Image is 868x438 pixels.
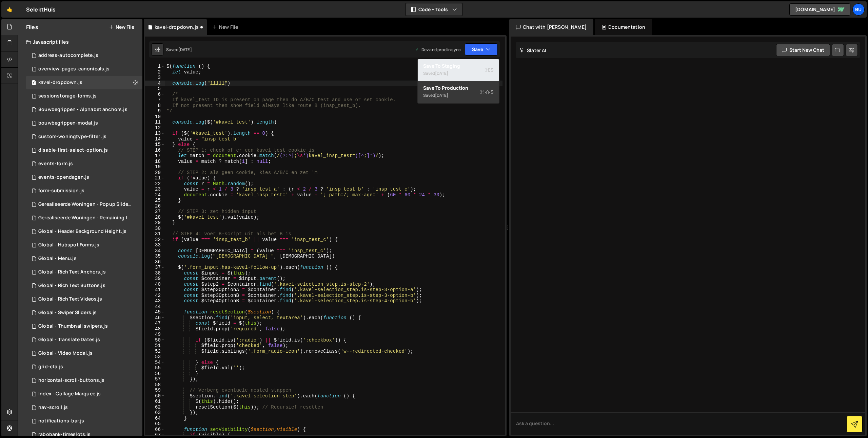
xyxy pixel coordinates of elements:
[26,198,145,211] div: 3807/6683.js
[145,254,165,259] div: 35
[32,81,36,86] span: 2
[145,181,165,187] div: 22
[145,287,165,293] div: 41
[145,97,165,103] div: 7
[145,103,165,109] div: 8
[26,171,142,184] div: 3807/17740.js
[145,399,165,404] div: 61
[38,432,91,438] div: rabobank-timeslots.js
[26,130,142,144] div: 3807/12245.js
[26,49,142,62] div: 3807/9682.js
[145,231,165,237] div: 31
[485,67,494,73] span: S
[145,388,165,393] div: 59
[26,292,142,306] div: 3807/6689.js
[465,43,498,56] button: Save
[145,270,165,276] div: 38
[38,323,108,329] div: Global - Thumbnail swipers.js
[418,59,499,81] button: Save to StagingS Saved[DATE]
[38,242,99,248] div: Global - Hubspot Forms.js
[38,161,73,167] div: events-form.js
[145,421,165,427] div: 65
[26,116,142,130] div: 3807/9408.js
[145,265,165,270] div: 37
[38,404,68,411] div: nav-scroll.js
[38,256,77,262] div: Global - Menu.js
[38,215,132,221] div: Gerealiseerde Woningen - Remaining Images.js
[38,269,106,275] div: Global - Rich Text Anchors.js
[38,377,104,384] div: horizontal-scroll-buttons.js
[38,52,98,59] div: address-autocomplete.js
[26,238,142,252] div: 3807/6685.js
[26,387,142,401] div: 3807/6682.js
[145,427,165,433] div: 66
[38,201,132,207] div: Gerealiseerde Woningen - Popup Slider.js
[26,401,142,414] div: 3807/10070.js
[155,24,199,30] div: kavel-dropdown.js
[38,283,105,289] div: Global - Rich Text Buttons.js
[145,298,165,304] div: 43
[145,410,165,416] div: 63
[26,103,142,116] div: 3807/6681.js
[145,332,165,337] div: 49
[178,47,192,52] div: [DATE]
[145,393,165,399] div: 60
[852,3,865,16] a: Bu
[38,364,63,370] div: grid-cta.js
[38,174,89,180] div: events-opendagen.js
[145,148,165,153] div: 16
[109,24,134,30] button: New File
[145,175,165,181] div: 21
[38,391,101,397] div: Index - Collage Marquee.js
[145,382,165,388] div: 58
[26,347,142,360] div: 3807/6693.js
[145,198,165,203] div: 25
[423,69,494,78] div: Saved
[509,19,593,35] div: Chat with [PERSON_NAME]
[519,47,547,53] h2: Slater AI
[1,1,18,18] a: 🤙
[145,114,165,120] div: 10
[145,119,165,125] div: 11
[145,136,165,142] div: 14
[145,248,165,254] div: 34
[145,371,165,377] div: 56
[415,47,461,52] div: Dev and prod in sync
[145,108,165,114] div: 9
[26,76,142,89] div: 3807/41880.js
[145,309,165,315] div: 45
[38,188,84,194] div: form-submission.js
[145,131,165,136] div: 13
[145,187,165,192] div: 23
[26,157,142,171] div: 3807/12767.js
[145,259,165,265] div: 36
[26,23,38,31] h2: Files
[145,321,165,326] div: 47
[26,333,142,347] div: 3807/6692.js
[38,337,100,343] div: Global - Translate Dates.js
[38,310,97,316] div: Global - Swiper Sliders.js
[145,404,165,410] div: 62
[26,62,142,76] div: 3807/45772.js
[38,418,84,424] div: notifications-bar.js
[38,350,93,356] div: Global - Video Modal.js
[26,360,142,374] div: 3807/21510.js
[26,320,142,333] div: 3807/9474.js
[26,279,142,292] div: 3807/6690.js
[26,5,56,14] div: SelektHuis
[145,164,165,170] div: 19
[145,220,165,226] div: 29
[38,120,98,126] div: bouwbegrippen-modal.js
[145,125,165,131] div: 12
[26,414,142,428] div: 3807/17727.js
[145,360,165,366] div: 54
[26,225,142,238] div: 3807/6684.js
[145,337,165,343] div: 50
[145,142,165,148] div: 15
[38,134,106,140] div: custom-woningtype-filter .js
[26,184,142,198] div: 3807/11488.js
[145,75,165,81] div: 3
[145,276,165,282] div: 39
[145,203,165,209] div: 26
